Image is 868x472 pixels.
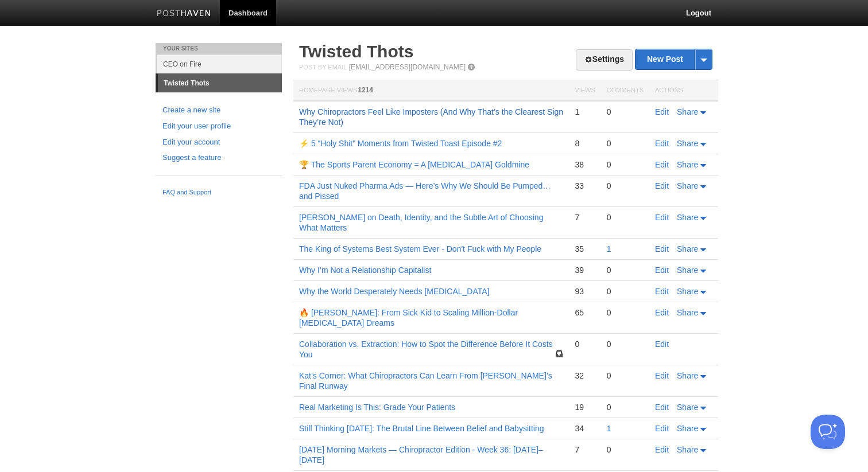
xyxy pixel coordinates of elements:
span: Share [677,371,698,380]
a: Edit [655,244,669,253]
span: Share [677,403,698,412]
a: Edit [655,371,669,380]
span: 1214 [358,86,373,94]
a: Edit [655,287,669,296]
span: Share [677,181,698,190]
a: Why the World Desperately Needs [MEDICAL_DATA] [299,287,489,296]
a: Why I’m Not a Relationship Capitalist [299,266,431,275]
span: Share [677,160,698,169]
a: Edit [655,308,669,317]
span: Share [677,244,698,253]
div: 7 [575,444,595,455]
div: 93 [575,286,595,297]
div: 0 [607,107,644,117]
div: 0 [575,339,595,349]
div: 39 [575,265,595,275]
a: Edit [655,213,669,222]
div: 19 [575,402,595,412]
a: [DATE] Morning Markets — Chiropractor Edition - Week 36: [DATE]–[DATE] [299,445,543,465]
th: Actions [649,80,718,102]
a: Edit your user profile [162,120,275,132]
a: Edit [655,266,669,275]
img: Posthaven-bar [157,10,211,18]
a: Edit [655,160,669,169]
div: 0 [607,307,644,318]
a: 🔥 [PERSON_NAME]: From Sick Kid to Scaling Million-Dollar [MEDICAL_DATA] Dreams [299,308,518,327]
div: 7 [575,212,595,223]
th: Comments [601,80,649,102]
div: 33 [575,181,595,191]
div: 1 [575,107,595,117]
a: 🏆 The Sports Parent Economy = A [MEDICAL_DATA] Goldmine [299,160,529,169]
span: Post by Email [299,64,347,71]
div: 0 [607,138,644,149]
a: Twisted Thots [158,74,282,92]
a: [EMAIL_ADDRESS][DOMAIN_NAME] [349,63,466,71]
a: Edit [655,107,669,116]
iframe: Help Scout Beacon - Open [811,415,845,449]
div: 0 [607,370,644,381]
a: Edit [655,139,669,148]
a: Edit your account [162,136,275,149]
a: Collaboration vs. Extraction: How to Spot the Difference Before It Costs You [299,340,553,359]
a: Edit [655,424,669,433]
span: Share [677,308,698,317]
a: CEO on Fire [157,54,282,73]
a: Suggest a feature [162,152,275,164]
a: FDA Just Nuked Pharma Ads — Here’s Why We Should Be Pumped… and Pissed [299,181,551,201]
div: 0 [607,265,644,275]
div: 0 [607,212,644,223]
a: FAQ and Support [162,188,275,198]
a: Edit [655,340,669,349]
div: 35 [575,244,595,254]
a: Twisted Thots [299,42,413,61]
div: 0 [607,402,644,412]
div: 65 [575,307,595,318]
th: Views [569,80,600,102]
a: Edit [655,181,669,190]
div: 0 [607,181,644,191]
span: Share [677,139,698,148]
span: Share [677,213,698,222]
div: 8 [575,138,595,149]
span: Share [677,107,698,116]
a: ⚡ 5 “Holy Shit” Moments from Twisted Toast Episode #2 [299,139,502,148]
a: New Post [635,49,712,69]
span: Share [677,266,698,275]
a: The King of Systems Best System Ever - Don't Fuck with My People [299,244,541,253]
span: Share [677,424,698,433]
div: 0 [607,444,644,455]
a: 1 [607,424,611,433]
a: [PERSON_NAME] on Death, Identity, and the Subtle Art of Choosing What Matters [299,213,543,232]
div: 0 [607,159,644,170]
span: Share [677,445,698,454]
div: 32 [575,370,595,381]
div: 34 [575,423,595,434]
a: Settings [576,49,633,71]
a: Still Thinking [DATE]: The Brutal Line Between Belief and Babysitting [299,424,544,433]
span: Share [677,287,698,296]
li: Your Sites [156,43,282,54]
a: Edit [655,403,669,412]
a: Kat’s Corner: What Chiropractors Can Learn From [PERSON_NAME]’s Final Runway [299,371,552,391]
a: 1 [607,244,611,253]
div: 0 [607,286,644,297]
div: 0 [607,339,644,349]
a: Real Marketing Is This: Grade Your Patients [299,403,455,412]
a: Create a new site [162,104,275,116]
div: 38 [575,159,595,170]
th: Homepage Views [293,80,569,102]
a: Edit [655,445,669,454]
a: Why Chiropractors Feel Like Imposters (And Why That’s the Clearest Sign They’re Not) [299,107,563,127]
